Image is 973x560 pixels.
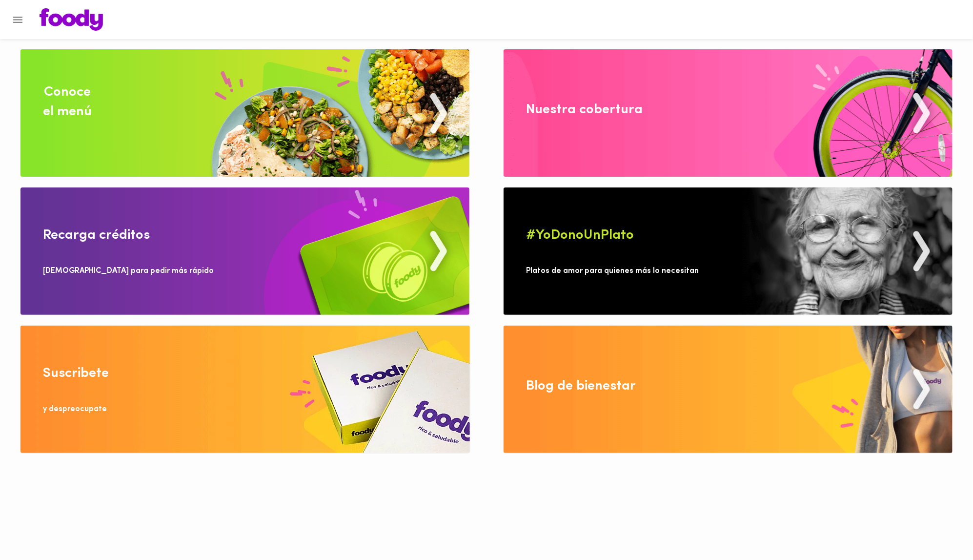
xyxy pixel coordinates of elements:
img: Blog de bienestar [504,326,953,453]
div: #YoDonoUnPlato [526,226,634,245]
div: Nuestra cobertura [526,100,643,120]
iframe: Messagebird Livechat Widget [916,503,963,550]
img: Disfruta bajar de peso [20,326,470,453]
img: Recarga Creditos [20,187,469,315]
div: y despreocupate [43,404,107,415]
img: logo.png [40,8,103,31]
img: Yo Dono un Plato [504,187,953,315]
img: Conoce el menu [20,49,469,177]
div: Platos de amor para quienes más lo necesitan [526,266,699,277]
div: [DEMOGRAPHIC_DATA] para pedir más rápido [43,266,214,277]
img: Nuestra cobertura [504,49,953,177]
div: Conoce el menú [43,83,92,122]
div: Recarga créditos [43,226,150,245]
div: Blog de bienestar [526,376,636,396]
button: Menu [6,8,30,32]
div: Suscribete [43,364,109,383]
